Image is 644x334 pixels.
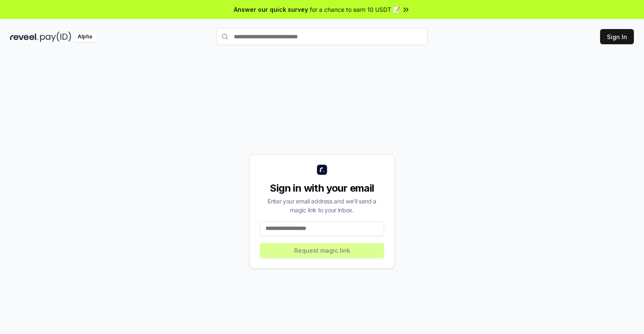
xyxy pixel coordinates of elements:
[260,197,384,214] div: Enter your email address and we’ll send a magic link to your inbox.
[600,29,634,44] button: Sign In
[234,5,308,14] span: Answer our quick survey
[10,32,38,42] img: reveel_dark
[317,165,327,175] img: logo_small
[260,182,384,195] div: Sign in with your email
[310,5,400,14] span: for a chance to earn 10 USDT 📝
[73,32,97,42] div: Alpha
[40,32,71,42] img: pay_id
